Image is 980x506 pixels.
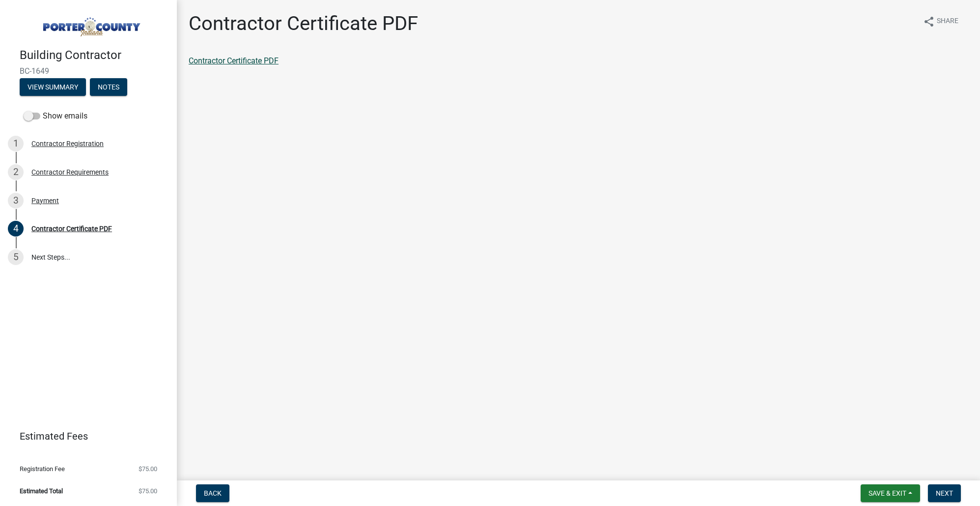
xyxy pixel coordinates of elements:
div: Contractor Requirements [31,169,109,176]
div: Payment [31,197,59,204]
span: Share [937,16,958,28]
div: 1 [8,136,24,151]
a: Contractor Certificate PDF [189,56,279,65]
i: share [923,16,935,28]
span: Back [204,489,222,497]
div: 2 [8,164,24,180]
button: Notes [90,78,127,96]
a: Estimated Fees [8,426,161,446]
span: BC-1649 [20,66,157,76]
span: Estimated Total [20,488,63,494]
div: Contractor Certificate PDF [31,225,112,232]
h4: Building Contractor [20,48,169,62]
div: 4 [8,221,24,237]
span: Next [936,489,953,497]
button: shareShare [915,12,966,31]
button: View Summary [20,78,86,96]
div: Contractor Registration [31,140,104,147]
span: $75.00 [139,488,157,494]
span: Save & Exit [868,489,906,497]
button: Save & Exit [861,484,920,502]
wm-modal-confirm: Summary [20,84,86,91]
span: $75.00 [139,466,157,472]
label: Show emails [24,110,87,122]
div: 3 [8,193,24,208]
img: Porter County, Indiana [20,10,161,38]
h1: Contractor Certificate PDF [189,12,418,35]
span: Registration Fee [20,466,65,472]
div: 5 [8,249,24,265]
wm-modal-confirm: Notes [90,84,127,91]
button: Back [196,484,229,502]
button: Next [928,484,961,502]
